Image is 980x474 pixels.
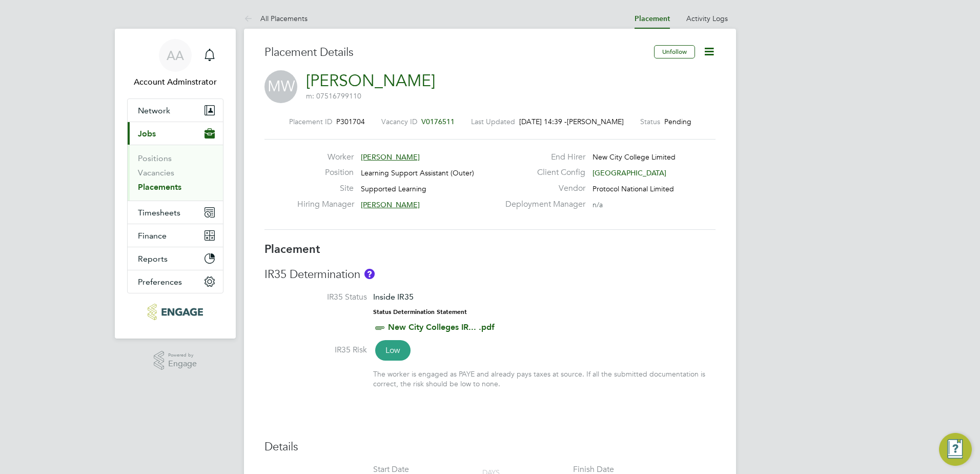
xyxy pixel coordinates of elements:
[148,304,202,320] img: protocol-logo-retina.png
[519,117,567,126] span: [DATE] 14:39 -
[686,14,728,23] a: Activity Logs
[138,254,168,264] span: Reports
[289,117,332,126] label: Placement ID
[127,76,223,88] span: Account Adminstrator
[361,152,420,162] span: [PERSON_NAME]
[128,247,223,270] button: Reports
[264,242,320,256] b: Placement
[306,91,361,101] span: m: 07516799110
[115,29,236,339] nav: Main navigation
[499,167,585,178] label: Client Config
[373,369,716,388] div: The worker is engaged as PAYE and already pays taxes at source. If all the submitted documentatio...
[373,292,414,302] span: Inside IR35
[127,39,223,88] a: AAAccount Adminstrator
[264,70,297,103] span: MW
[127,304,223,320] a: Go to home page
[297,183,354,194] label: Site
[128,99,223,122] button: Network
[499,199,585,210] label: Deployment Manager
[361,168,474,177] span: Learning Support Assistant (Outer)
[499,152,585,163] label: End Hirer
[297,152,354,163] label: Worker
[593,200,603,209] span: n/a
[264,440,716,455] h3: Details
[138,106,170,115] span: Network
[388,322,495,332] a: New City Colleges IR... .pdf
[654,45,695,58] button: Unfollow
[128,270,223,293] button: Preferences
[138,129,156,139] span: Jobs
[664,117,691,126] span: Pending
[128,122,223,145] button: Jobs
[138,277,182,287] span: Preferences
[364,269,375,279] button: About IR35
[361,184,426,193] span: Supported Learning
[138,153,172,163] a: Positions
[336,117,365,126] span: P301704
[138,208,180,218] span: Timesheets
[375,340,411,361] span: Low
[471,117,515,126] label: Last Updated
[264,292,367,303] label: IR35 Status
[128,201,223,224] button: Timesheets
[138,231,167,241] span: Finance
[168,360,197,368] span: Engage
[640,117,660,126] label: Status
[361,200,420,209] span: [PERSON_NAME]
[567,117,624,126] span: [PERSON_NAME]
[297,199,354,210] label: Hiring Manager
[264,267,716,282] h3: IR35 Determination
[128,224,223,247] button: Finance
[421,117,455,126] span: V0176511
[154,351,197,370] a: Powered byEngage
[593,168,666,177] span: [GEOGRAPHIC_DATA]
[297,167,354,178] label: Position
[128,145,223,201] div: Jobs
[167,49,184,62] span: AA
[939,433,972,466] button: Engage Resource Center
[138,168,174,177] a: Vacancies
[593,184,674,193] span: Protocol National Limited
[138,182,181,192] a: Placements
[264,45,646,60] h3: Placement Details
[381,117,417,126] label: Vacancy ID
[168,351,197,360] span: Powered by
[306,71,435,91] a: [PERSON_NAME]
[244,14,308,23] a: All Placements
[499,183,585,194] label: Vendor
[264,345,367,355] label: IR35 Risk
[373,308,467,315] strong: Status Determination Statement
[593,152,676,162] span: New City College Limited
[635,14,670,23] a: Placement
